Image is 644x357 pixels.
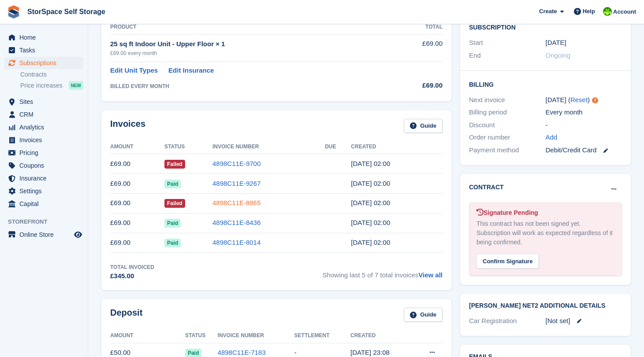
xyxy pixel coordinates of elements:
th: Due [325,140,351,154]
div: Start [469,38,546,48]
td: £69.00 [110,233,164,253]
div: 25 sq ft Indoor Unit - Upper Floor × 1 [110,39,393,49]
td: £69.00 [110,174,164,194]
th: Status [185,329,218,343]
div: This contract has not been signed yet. Subscription will work as expected regardless of it being ... [476,219,614,247]
h2: Invoices [110,119,145,133]
span: Online Store [19,228,72,241]
th: Product [110,20,393,34]
th: Amount [110,140,164,154]
th: Status [164,140,212,154]
time: 2025-03-31 01:00:55 UTC [351,239,390,246]
a: menu [4,108,83,121]
h2: Subscription [469,22,622,31]
span: CRM [19,108,72,121]
th: Invoice Number [212,140,325,154]
div: BILLED EVERY MONTH [110,82,393,90]
h2: [PERSON_NAME] Net2 Additional Details [469,302,622,309]
div: Payment method [469,145,546,155]
a: Confirm Signature [476,252,539,259]
span: Create [539,7,557,16]
a: Price increases NEW [20,81,83,90]
div: Every month [546,107,622,118]
span: Help [583,7,595,16]
a: menu [4,134,83,146]
div: £345.00 [110,271,154,281]
a: menu [4,147,83,159]
span: Storefront [8,217,88,226]
span: Capital [19,198,72,210]
a: Preview store [73,229,83,240]
div: NEW [69,81,83,90]
span: Subscriptions [19,57,72,69]
a: 4898C11E-8865 [212,199,261,206]
a: View all [418,271,443,279]
div: £69.00 [393,81,443,91]
span: Coupons [19,159,72,172]
div: [DATE] ( ) [546,95,622,105]
a: menu [4,57,83,69]
td: £69.00 [393,34,443,62]
div: Order number [469,132,546,143]
a: menu [4,228,83,241]
div: Next invoice [469,95,546,105]
time: 2025-01-31 01:00:00 UTC [546,38,566,48]
time: 2025-01-29 23:08:52 UTC [350,349,390,356]
div: Tooltip anchor [591,96,599,104]
span: Paid [164,239,181,247]
a: menu [4,159,83,172]
span: Account [613,7,636,16]
a: Add [546,132,558,143]
th: Created [351,140,443,154]
a: menu [4,121,83,133]
span: Tasks [19,44,72,56]
a: 4898C11E-9267 [212,180,261,187]
span: Analytics [19,121,72,133]
div: - [546,120,622,130]
a: menu [4,185,83,197]
a: Contracts [20,70,83,79]
a: 4898C11E-8014 [212,239,261,246]
a: 4898C11E-9700 [212,160,261,167]
div: [Not set] [546,316,622,326]
a: menu [4,198,83,210]
time: 2025-07-31 01:00:35 UTC [351,160,390,167]
time: 2025-06-30 01:00:08 UTC [351,180,390,187]
td: £69.00 [110,193,164,213]
a: menu [4,44,83,56]
img: stora-icon-8386f47178a22dfd0bd8f6a31ec36ba5ce8667c1dd55bd0f319d3a0aa187defe.svg [7,5,20,18]
a: 4898C11E-7183 [218,349,266,356]
td: £69.00 [110,154,164,174]
div: Confirm Signature [476,254,539,269]
h2: Billing [469,80,622,88]
a: 4898C11E-8436 [212,219,261,226]
a: Edit Insurance [168,66,214,76]
span: Invoices [19,134,72,146]
span: Insurance [19,172,72,184]
td: £69.00 [110,213,164,233]
span: Price increases [20,81,63,90]
div: Billing period [469,107,546,118]
span: Pricing [19,147,72,159]
div: Signature Pending [476,208,614,217]
span: Showing last 5 of 7 total invoices [323,263,443,281]
a: menu [4,172,83,184]
span: Sites [19,96,72,108]
div: £69.00 every month [110,49,393,57]
span: Ongoing [546,52,571,59]
a: Reset [570,96,588,103]
span: Paid [164,180,181,188]
th: Created [350,329,413,343]
a: Guide [404,119,443,133]
div: End [469,51,546,61]
span: Home [19,31,72,44]
th: Total [393,20,443,34]
span: Failed [164,199,185,208]
h2: Contract [469,183,504,192]
th: Settlement [294,329,350,343]
a: StorSpace Self Storage [24,4,109,19]
div: Discount [469,120,546,130]
div: Car Registration [469,316,546,326]
time: 2025-05-31 01:00:06 UTC [351,199,390,206]
span: Failed [164,160,185,169]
